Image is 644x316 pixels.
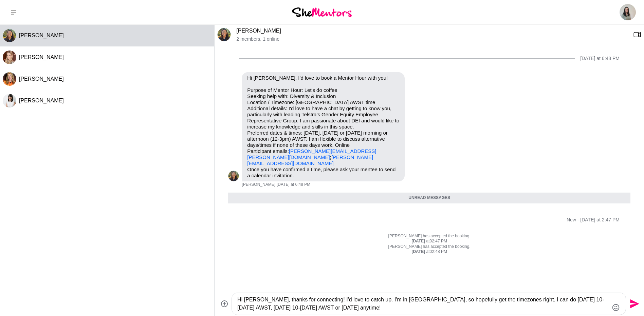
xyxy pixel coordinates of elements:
[3,72,16,86] img: M
[228,171,239,181] div: Annie Reyes
[237,296,609,312] textarea: Type your message
[19,33,64,38] span: [PERSON_NAME]
[292,7,352,17] img: She Mentors Logo
[3,94,16,107] div: Hayley Robertson
[3,51,16,64] div: Philippa Sutherland
[236,28,281,34] a: [PERSON_NAME]
[247,75,399,81] p: Hi [PERSON_NAME], I'd love to book a Mentor Hour with you!
[228,249,630,255] div: at 02:48 PM
[19,98,64,103] span: [PERSON_NAME]
[19,76,64,82] span: [PERSON_NAME]
[247,166,399,179] p: Once you have confirmed a time, please ask your mentee to send a calendar invitation.
[411,239,426,243] strong: [DATE]
[228,234,630,239] p: [PERSON_NAME] has accepted the booking.
[242,182,275,187] span: [PERSON_NAME]
[277,182,310,187] time: 2025-10-09T08:48:33.988Z
[228,193,630,203] div: Unread messages
[567,217,620,223] div: New - [DATE] at 2:47 PM
[228,244,630,250] p: [PERSON_NAME] has accepted the booking.
[19,54,64,60] span: [PERSON_NAME]
[3,29,16,42] img: A
[612,303,620,312] button: Emoji picker
[236,36,628,42] p: 2 members , 1 online
[3,94,16,107] img: H
[3,29,16,42] div: Annie Reyes
[247,154,373,166] a: [PERSON_NAME][EMAIL_ADDRESS][DOMAIN_NAME]
[228,171,239,181] img: A
[247,148,376,160] a: [PERSON_NAME][EMAIL_ADDRESS][PERSON_NAME][DOMAIN_NAME]
[228,239,630,244] div: at 02:47 PM
[247,87,399,166] p: Purpose of Mentor Hour: Let's do coffee Seeking help with: Diversity & Inclusion Location / Timez...
[626,296,641,312] button: Send
[217,28,231,41] div: Annie Reyes
[3,51,16,64] img: P
[3,72,16,86] div: Miranda Bozic
[411,249,426,254] strong: [DATE]
[217,28,231,41] img: A
[620,4,636,20] img: Fiona Spink
[580,56,620,61] div: [DATE] at 6:48 PM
